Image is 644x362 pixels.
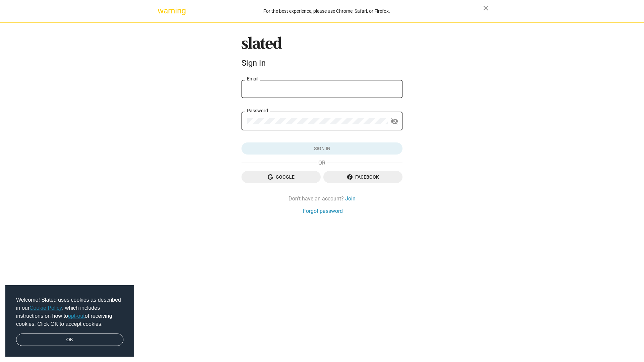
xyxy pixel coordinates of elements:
div: Don't have an account? [241,195,402,202]
sl-branding: Sign In [241,37,402,71]
mat-icon: visibility_off [390,116,398,127]
a: opt-out [68,313,85,319]
a: dismiss cookie message [16,334,123,346]
span: Welcome! Slated uses cookies as described in our , which includes instructions on how to of recei... [16,296,123,328]
span: Google [247,171,315,183]
div: Sign In [241,58,402,68]
a: Forgot password [303,207,343,215]
div: cookieconsent [5,285,134,357]
mat-icon: warning [158,7,166,15]
a: Join [345,195,356,202]
button: Facebook [323,171,402,183]
mat-icon: close [482,4,490,12]
a: Cookie Policy [30,305,62,311]
div: For the best experience, please use Chrome, Safari, or Firefox. [170,7,483,16]
span: Facebook [329,171,397,183]
button: Google [241,171,321,183]
button: Show password [388,115,401,128]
